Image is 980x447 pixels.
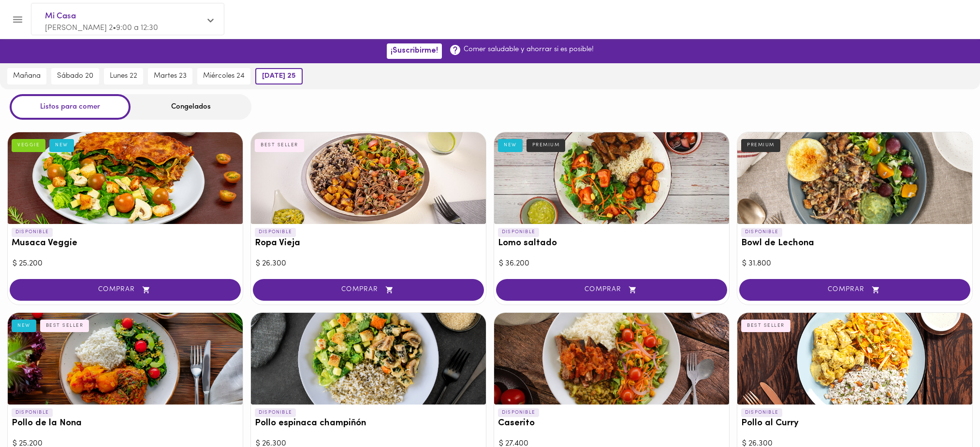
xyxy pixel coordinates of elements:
div: NEW [12,320,36,332]
div: Pollo al Curry [737,313,972,405]
p: DISPONIBLE [12,408,53,417]
h3: Pollo de la Nona [12,419,239,429]
p: DISPONIBLE [12,228,53,237]
button: lunes 22 [104,68,143,84]
div: Congelados [131,94,251,120]
div: BEST SELLER [255,139,304,152]
button: martes 23 [148,68,192,84]
div: Bowl de Lechona [737,132,972,224]
h3: Lomo saltado [498,238,725,249]
button: mañana [7,68,46,84]
div: Lomo saltado [494,132,729,224]
iframe: Messagebird Livechat Widget [924,391,970,437]
div: $ 25.200 [13,258,238,269]
button: Menu [6,8,29,31]
div: $ 26.300 [256,258,481,269]
div: $ 36.200 [499,258,724,269]
p: DISPONIBLE [255,408,296,417]
div: Pollo espinaca champiñón [251,313,486,405]
p: DISPONIBLE [741,228,782,237]
h3: Bowl de Lechona [741,238,968,249]
button: miércoles 24 [197,68,250,84]
h3: Ropa Vieja [255,238,482,249]
span: martes 23 [154,72,187,81]
span: COMPRAR [751,286,958,294]
p: DISPONIBLE [498,408,539,417]
span: lunes 22 [110,72,137,81]
button: [DATE] 25 [255,68,303,84]
p: Comer saludable y ahorrar si es posible! [464,44,594,55]
div: PREMIUM [741,139,780,152]
span: Mi Casa [45,10,201,23]
p: DISPONIBLE [498,228,539,237]
span: [DATE] 25 [262,72,296,81]
span: sábado 20 [57,72,93,81]
h3: Pollo al Curry [741,419,968,429]
div: NEW [498,139,523,152]
div: Pollo de la Nona [8,313,243,405]
div: BEST SELLER [741,320,790,332]
span: miércoles 24 [203,72,245,81]
button: COMPRAR [253,279,484,301]
button: sábado 20 [51,68,99,84]
div: BEST SELLER [40,320,89,332]
div: NEW [49,139,74,152]
div: Musaca Veggie [8,132,243,224]
button: ¡Suscribirme! [387,43,442,58]
button: COMPRAR [739,279,970,301]
div: PREMIUM [527,139,566,152]
button: COMPRAR [496,279,727,301]
h3: Caserito [498,419,725,429]
p: DISPONIBLE [255,228,296,237]
div: Listos para comer [10,94,131,120]
span: ¡Suscribirme! [391,46,438,56]
h3: Musaca Veggie [12,238,239,249]
h3: Pollo espinaca champiñón [255,419,482,429]
div: VEGGIE [12,139,45,152]
span: [PERSON_NAME] 2 • 9:00 a 12:30 [45,24,158,32]
p: DISPONIBLE [741,408,782,417]
span: COMPRAR [508,286,715,294]
span: COMPRAR [265,286,472,294]
div: Ropa Vieja [251,132,486,224]
div: $ 31.800 [742,258,967,269]
button: COMPRAR [10,279,241,301]
div: Caserito [494,313,729,405]
span: mañana [13,72,41,81]
span: COMPRAR [22,286,229,294]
